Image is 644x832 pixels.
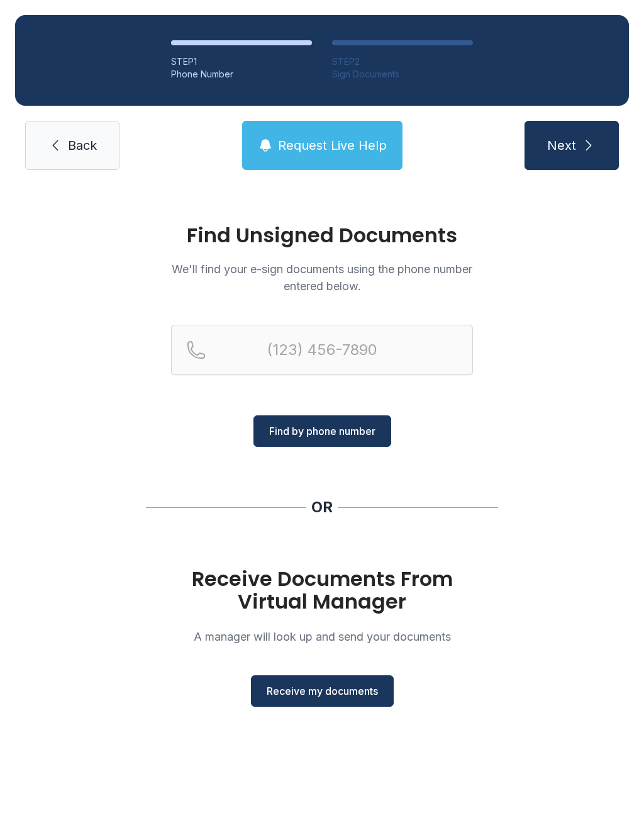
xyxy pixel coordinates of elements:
div: OR [311,497,333,517]
p: We'll find your e-sign documents using the phone number entered below. [171,261,473,295]
div: Sign Documents [332,68,473,81]
span: Find by phone number [269,424,375,439]
div: STEP 1 [171,55,312,68]
p: A manager will look up and send your documents [171,628,473,645]
span: Back [68,137,97,154]
div: Phone Number [171,68,312,81]
span: Request Live Help [278,137,387,154]
span: Next [547,137,576,154]
h1: Receive Documents From Virtual Manager [171,568,473,613]
h1: Find Unsigned Documents [171,225,473,245]
span: Receive my documents [267,683,378,699]
div: STEP 2 [332,55,473,68]
input: Reservation phone number [171,325,473,375]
